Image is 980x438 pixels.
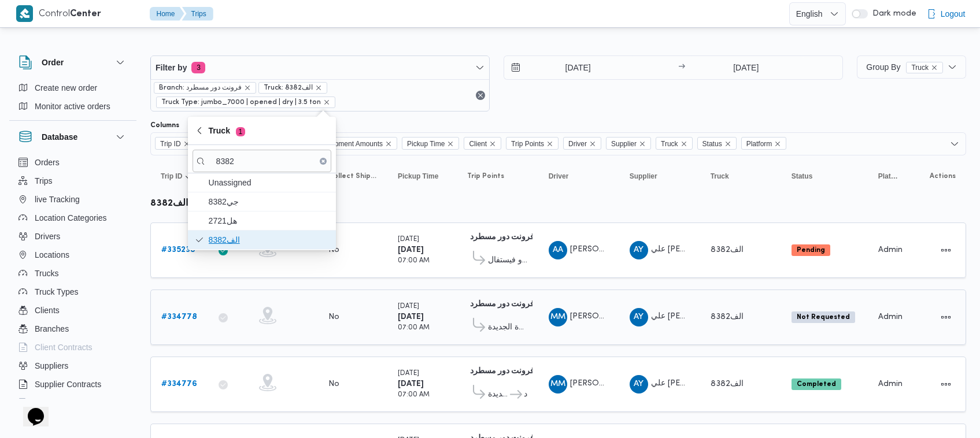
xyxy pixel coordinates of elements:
button: Remove Collect Shipment Amounts from selection in this group [385,140,392,147]
button: Location Categories [14,209,132,227]
span: Collect Shipment Amounts [296,137,397,150]
span: [PERSON_NAME] [PERSON_NAME] [570,380,704,387]
b: فرونت دور مسطرد [470,233,534,241]
span: كارفور كايرو فيستفال [488,254,528,268]
span: الف8382 [209,233,329,247]
span: AY [634,308,644,326]
button: Trucks [14,264,132,283]
span: Devices [35,396,64,410]
small: 07:00 AM [398,392,430,398]
small: [DATE] [398,236,419,243]
button: Database [19,130,127,144]
span: Location Categories [35,211,107,225]
span: Truck Type: jumbo_7000 | opened | dry | 3.5 ton [156,96,335,108]
span: Branch: فرونت دور مسطرد [159,83,242,93]
input: search filters [193,150,331,172]
span: Not Requested [792,311,855,323]
button: Home [150,7,184,21]
b: فرونت دور مسطرد [470,300,534,308]
span: Truck [906,62,943,73]
button: Filter by3 active filters [151,56,489,79]
span: Truck Types [35,285,78,299]
span: AA [553,241,563,259]
span: Admin [878,380,903,388]
div: No [328,312,339,322]
button: Remove [474,88,487,102]
button: Create new order [14,79,132,97]
span: Pickup Time [402,137,459,150]
svg: Sorted in descending order [184,172,194,181]
b: Center [70,10,101,18]
span: Platform [878,172,898,181]
span: Collect Shipment Amounts [328,172,377,181]
button: Actions [937,375,955,394]
button: remove selected entity [323,99,330,106]
div: Database [9,153,136,403]
span: Trip Points [467,172,504,181]
span: Driver [563,137,601,150]
button: Drivers [14,227,132,246]
button: Truck1 [188,117,336,145]
span: Group By Truck [866,62,943,72]
span: AY [634,241,644,259]
button: Supplier Contracts [14,375,132,394]
a: #335238 [161,243,195,257]
small: [DATE] [398,303,419,310]
b: # 334776 [161,380,197,388]
button: Supplier [625,167,694,185]
button: Platform [874,167,903,185]
span: Suppliers [35,359,68,373]
span: Completed [792,378,841,390]
button: Remove Supplier from selection in this group [639,140,646,147]
small: 07:00 AM [398,258,430,264]
a: #334776 [161,377,197,391]
b: [DATE] [398,246,424,254]
span: Collect Shipment Amounts [301,138,383,150]
b: # 334778 [161,313,197,321]
button: Suppliers [14,357,132,375]
span: Clients [35,303,60,317]
button: Remove Truck from selection in this group [681,140,687,147]
button: remove selected entity [244,84,251,91]
span: Truck [911,62,929,73]
span: هل2721 [209,214,329,228]
span: live Tracking [35,192,80,206]
button: Actions [937,308,955,326]
button: Remove Trip ID from selection in this group [183,140,190,147]
div: Ali Yhaii Ali Muhran Hasanin [630,308,648,326]
span: Admin [878,313,903,321]
span: Truck [656,137,693,150]
span: Logout [941,7,966,21]
button: Client Contracts [14,338,132,357]
button: Trips [14,172,132,190]
b: فرونت دور مسطرد [470,368,534,375]
b: Pending [797,247,825,254]
span: MM [550,308,565,326]
span: Supplier [611,138,637,150]
span: قسم أول القاهرة الجديدة [488,321,528,335]
span: Branch: فرونت دور مسطرد [154,82,256,94]
span: AY [634,375,644,394]
button: remove selected entity [315,84,322,91]
span: Pickup Time [398,172,438,181]
label: Columns [150,121,179,130]
button: Remove Platform from selection in this group [774,140,781,147]
span: قسم أول القاهرة الجديدة [488,388,508,402]
span: الف8382 [711,246,744,254]
div: Alaaa Aldin Hussain Ala Hussain [549,241,567,259]
span: Status [702,138,722,150]
span: Status [792,172,813,181]
small: [DATE] [398,370,419,377]
span: Truck Type: jumbo_7000 | opened | dry | 3.5 ton [161,97,321,107]
button: Remove Driver from selection in this group [589,140,596,147]
div: No [328,379,339,389]
span: Truck: الف8382 [264,83,313,93]
span: Supplier [606,137,651,150]
span: 3 active filters [191,62,205,73]
span: 1 [236,127,245,136]
button: Remove Pickup Time from selection in this group [447,140,454,147]
span: Truck [711,172,729,181]
span: علي [PERSON_NAME] [PERSON_NAME] [651,246,802,253]
div: Muhammad Muharos AIshoar Ibrahem [549,308,567,326]
button: Group ByTruckremove selected entity [857,55,966,79]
